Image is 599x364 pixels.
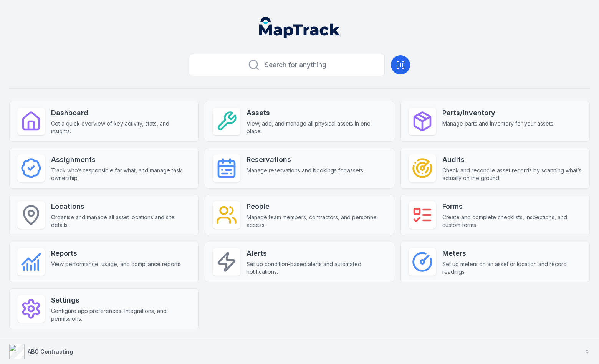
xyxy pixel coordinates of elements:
span: Configure app preferences, integrations, and permissions. [51,307,190,323]
strong: Assets [247,108,386,118]
strong: ABC Contracting [28,348,73,355]
strong: Reservations [247,154,364,165]
a: LocationsOrganise and manage all asset locations and site details. [9,195,199,235]
span: Manage team members, contractors, and personnel access. [247,213,386,229]
strong: Settings [51,295,190,306]
strong: Parts/Inventory [442,108,554,118]
span: Track who’s responsible for what, and manage task ownership. [51,167,190,182]
span: Manage parts and inventory for your assets. [442,120,554,127]
span: View performance, usage, and compliance reports. [51,260,182,268]
strong: Assignments [51,154,190,165]
strong: Forms [442,201,582,212]
strong: People [247,201,386,212]
span: Set up condition-based alerts and automated notifications. [247,260,386,276]
a: PeopleManage team members, contractors, and personnel access. [205,195,394,235]
strong: Locations [51,201,190,212]
span: Get a quick overview of key activity, stats, and insights. [51,120,190,135]
button: Search for anything [189,54,385,76]
span: Create and complete checklists, inspections, and custom forms. [442,213,582,229]
a: MetersSet up meters on an asset or location and record readings. [400,242,590,282]
a: ReservationsManage reservations and bookings for assets. [205,148,394,189]
strong: Dashboard [51,108,190,118]
a: AssignmentsTrack who’s responsible for what, and manage task ownership. [9,148,199,189]
a: DashboardGet a quick overview of key activity, stats, and insights. [9,101,199,142]
strong: Reports [51,248,182,259]
a: FormsCreate and complete checklists, inspections, and custom forms. [400,195,590,235]
a: AuditsCheck and reconcile asset records by scanning what’s actually on the ground. [400,148,590,189]
nav: Global [247,17,352,38]
strong: Meters [442,248,582,259]
a: AssetsView, add, and manage all physical assets in one place. [205,101,394,142]
span: Organise and manage all asset locations and site details. [51,213,190,229]
span: View, add, and manage all physical assets in one place. [247,120,386,135]
span: Set up meters on an asset or location and record readings. [442,260,582,276]
strong: Audits [442,154,582,165]
span: Search for anything [265,60,326,70]
span: Check and reconcile asset records by scanning what’s actually on the ground. [442,167,582,182]
strong: Alerts [247,248,386,259]
a: Parts/InventoryManage parts and inventory for your assets. [400,101,590,142]
a: AlertsSet up condition-based alerts and automated notifications. [205,242,394,282]
a: ReportsView performance, usage, and compliance reports. [9,242,199,282]
span: Manage reservations and bookings for assets. [247,167,364,174]
a: SettingsConfigure app preferences, integrations, and permissions. [9,288,199,329]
